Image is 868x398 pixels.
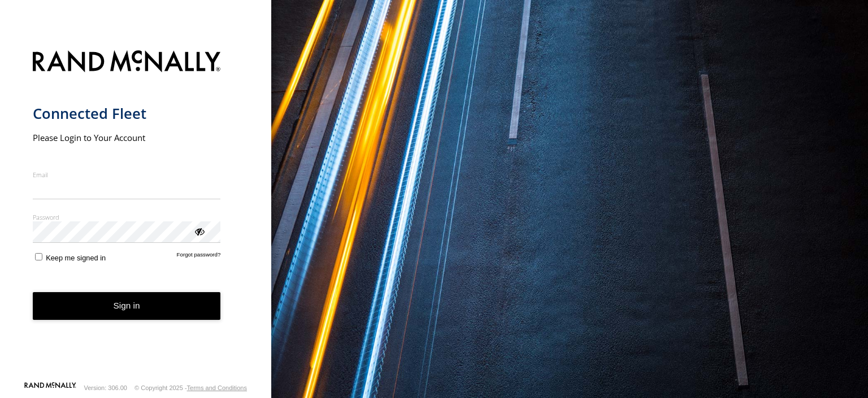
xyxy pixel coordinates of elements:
a: Terms and Conditions [187,384,247,391]
input: Keep me signed in [35,253,42,260]
div: Version: 306.00 [84,384,127,391]
a: Visit our Website [24,382,76,393]
h2: Please Login to Your Account [33,132,221,143]
div: ViewPassword [193,225,205,237]
img: Rand McNally [33,48,221,77]
form: main [33,44,239,381]
label: Password [33,213,221,221]
label: Email [33,170,221,179]
h1: Connected Fleet [33,104,221,123]
a: Forgot password? [177,251,221,262]
div: © Copyright 2025 - [134,384,247,391]
button: Sign in [33,292,221,320]
span: Keep me signed in [46,254,106,262]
